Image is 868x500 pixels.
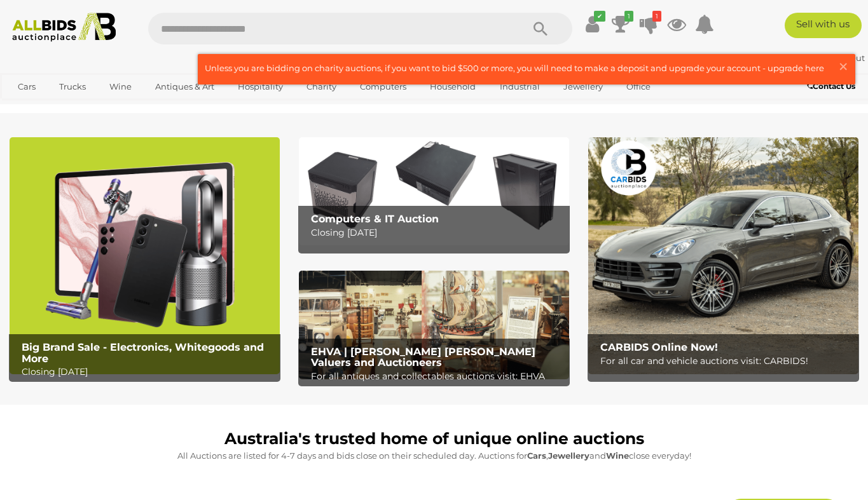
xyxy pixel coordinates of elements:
strong: Wine [606,450,629,461]
b: EHVA | [PERSON_NAME] [PERSON_NAME] Valuers and Auctioneers [311,346,535,369]
p: All Auctions are listed for 4-7 days and bids close on their scheduled day. Auctions for , and cl... [16,449,852,463]
b: Contact Us [807,81,855,91]
b: Computers & IT Auction [311,213,439,225]
img: Big Brand Sale - Electronics, Whitegoods and More [10,137,280,374]
b: Big Brand Sale - Electronics, Whitegoods and More [22,341,264,365]
button: Search [509,13,572,44]
p: For all car and vehicle auctions visit: CARBIDS! [600,353,853,369]
b: CARBIDS Online Now! [600,341,718,353]
a: 1 [611,13,630,36]
i: 1 [624,11,633,22]
strong: Jewellery [548,450,589,461]
a: Wine [101,76,140,97]
a: Antiques & Art [147,76,223,97]
span: | [823,53,826,63]
a: Cars [10,76,44,97]
p: Closing [DATE] [22,364,275,380]
a: Contact Us [807,79,858,93]
a: Charity [298,76,345,97]
p: For all antiques and collectables auctions visit: EHVA [311,368,564,384]
i: ✔ [594,11,605,22]
strong: theozstore [767,53,822,63]
a: Big Brand Sale - Electronics, Whitegoods and More Big Brand Sale - Electronics, Whitegoods and Mo... [10,137,280,374]
a: Sign Out [828,53,865,63]
p: Closing [DATE] [311,225,564,241]
h1: Australia's trusted home of unique online auctions [16,430,852,448]
a: Office [618,76,659,97]
img: Allbids.com.au [6,13,122,42]
a: Computers & IT Auction Computers & IT Auction Closing [DATE] [299,137,569,245]
img: EHVA | Evans Hastings Valuers and Auctioneers [299,271,569,379]
a: [GEOGRAPHIC_DATA] [59,97,166,118]
a: 1 [639,13,658,36]
a: Hospitality [230,76,291,97]
a: Household [422,76,484,97]
a: Computers [352,76,415,97]
a: Jewellery [555,76,611,97]
strong: Cars [527,450,546,461]
a: CARBIDS Online Now! CARBIDS Online Now! For all car and vehicle auctions visit: CARBIDS! [588,137,858,374]
a: ✔ [583,13,602,36]
a: Trucks [51,76,94,97]
a: Sell with us [785,13,862,38]
img: CARBIDS Online Now! [588,137,858,374]
img: Computers & IT Auction [299,137,569,245]
span: × [837,54,849,79]
a: Industrial [492,76,548,97]
i: 1 [652,11,661,22]
a: Sports [10,97,52,118]
a: EHVA | Evans Hastings Valuers and Auctioneers EHVA | [PERSON_NAME] [PERSON_NAME] Valuers and Auct... [299,271,569,379]
a: theozstore [767,53,823,63]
